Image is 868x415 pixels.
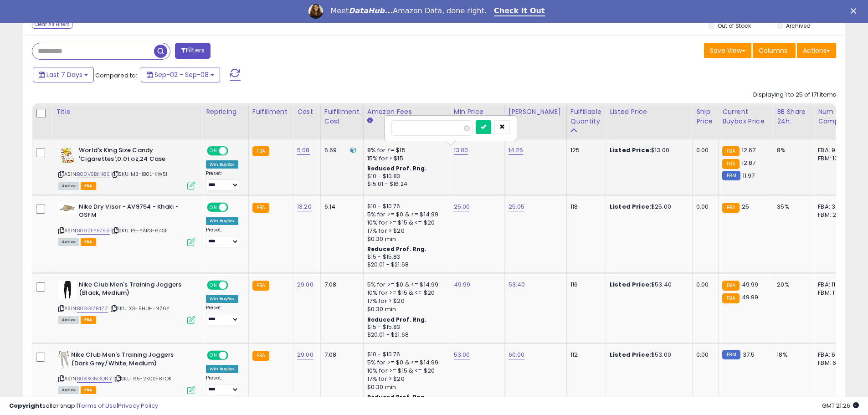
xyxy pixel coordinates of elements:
div: Num of Comp. [818,107,851,126]
div: 20% [777,281,807,289]
a: 29.00 [297,350,313,359]
div: Amazon Fees [367,107,446,117]
a: 5.08 [297,146,310,155]
div: 17% for > $20 [367,297,443,305]
span: 11.97 [743,171,755,180]
span: OFF [227,281,241,289]
span: | SKU: XG-5HUH-NZ6Y [109,305,169,312]
div: 0.00 [696,146,711,154]
div: 112 [570,351,599,359]
div: $15 - $15.83 [367,323,443,331]
span: 2025-09-16 21:26 GMT [822,401,859,410]
img: Profile image for Georgie [308,4,323,19]
div: FBA: 9 [818,146,848,154]
b: Nike Club Men's Training Joggers (Black, Medium) [79,281,190,300]
b: Nike Club Men's Training Joggers (Dark Grey/White, Medium) [71,351,182,370]
div: Clear All Filters [32,20,72,29]
div: $20.01 - $21.68 [367,331,443,339]
span: FBA [81,182,96,190]
span: All listings currently available for purchase on Amazon [58,386,79,394]
span: | SKU: PE-YAR3-64SE [111,227,168,234]
div: 0.00 [696,203,711,211]
span: 12.87 [742,159,756,167]
div: Title [56,107,198,117]
strong: Copyright [9,401,42,410]
span: ON [208,352,219,359]
div: 15% for > $15 [367,154,443,163]
div: 10% for >= $15 & <= $20 [367,289,443,297]
div: $0.30 min [367,235,443,243]
div: Win BuyBox [206,217,238,225]
div: $25.00 [610,203,685,211]
div: Displaying 1 to 25 of 171 items [753,91,836,99]
b: Listed Price: [610,202,651,211]
div: 17% for > $20 [367,375,443,383]
div: FBA: 3 [818,203,848,211]
span: ON [208,147,219,155]
div: 10% for >= $15 & <= $20 [367,367,443,375]
span: 12.67 [742,146,756,154]
a: 25.00 [454,202,470,211]
div: 7.08 [324,281,356,289]
div: Listed Price [610,107,688,117]
a: 25.05 [508,202,525,211]
div: 116 [570,281,599,289]
div: $13.00 [610,146,685,154]
span: | SKU: M3-IB0L-KW5I [111,170,167,178]
div: Ship Price [696,107,714,126]
small: FBM [722,350,740,359]
div: Current Buybox Price [722,107,769,126]
div: Win BuyBox [206,365,238,373]
div: Close [851,8,860,14]
img: 312bWuxoseL._SL40_.jpg [58,351,69,369]
div: 17% for > $20 [367,227,443,235]
small: FBA [722,281,739,291]
span: FBA [81,238,96,246]
div: FBM: 1 [818,289,848,297]
a: Privacy Policy [118,401,158,410]
div: $0.30 min [367,383,443,391]
b: Listed Price: [610,280,651,289]
div: Fulfillment Cost [324,107,360,126]
small: FBA [252,146,269,156]
span: Compared to: [95,71,137,80]
div: ASIN: [58,203,195,245]
div: 5% for >= $0 & <= $14.99 [367,359,443,367]
button: Actions [797,43,836,58]
div: 10% for >= $15 & <= $20 [367,219,443,227]
div: $15.01 - $16.24 [367,180,443,188]
span: Columns [759,46,787,55]
div: ASIN: [58,351,195,393]
div: $20.01 - $21.68 [367,261,443,269]
img: 21MlbwdvUTS._SL40_.jpg [58,281,77,299]
small: FBA [722,293,739,303]
div: BB Share 24h. [777,107,810,126]
div: 18% [777,351,807,359]
div: Win BuyBox [206,295,238,303]
span: FBA [81,386,96,394]
div: Cost [297,107,317,117]
div: $10 - $10.76 [367,351,443,359]
div: Preset: [206,170,241,191]
div: $0.30 min [367,305,443,313]
b: Reduced Prof. Rng. [367,164,427,172]
button: Save View [704,43,751,58]
div: 5% for >= $0 & <= $14.99 [367,281,443,289]
a: 49.99 [454,280,471,289]
a: B00VSBKN8E [77,170,110,178]
b: Reduced Prof. Rng. [367,316,427,323]
span: OFF [227,203,241,211]
button: Sep-02 - Sep-08 [141,67,220,82]
small: FBA [722,159,739,169]
span: | SKU: 65-2K0S-8TOK [113,375,171,382]
div: Win BuyBox [206,160,238,169]
b: Listed Price: [610,146,651,154]
div: Min Price [454,107,501,117]
div: FBA: 6 [818,351,848,359]
a: 13.00 [454,146,468,155]
span: OFF [227,352,241,359]
div: Preset: [206,227,241,247]
div: 5% for >= $0 & <= $14.99 [367,210,443,219]
span: 49.99 [742,293,759,302]
button: Last 7 Days [33,67,94,82]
